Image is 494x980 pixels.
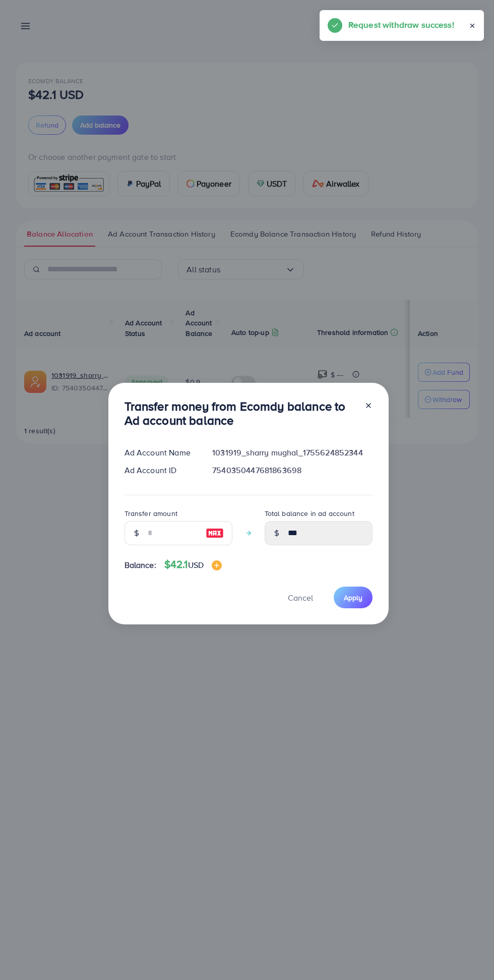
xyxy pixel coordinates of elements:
[188,559,204,570] span: USD
[451,935,486,972] iframe: Chat
[164,558,222,571] h4: $42.1
[348,18,454,31] h5: Request withdraw success!
[206,527,224,539] img: image
[204,447,380,458] div: 1031919_sharry mughal_1755624852344
[116,465,205,476] div: Ad Account ID
[116,447,205,458] div: Ad Account Name
[125,508,177,518] label: Transfer amount
[344,593,362,603] span: Apply
[125,559,156,571] span: Balance:
[288,592,313,603] span: Cancel
[334,587,373,608] button: Apply
[275,587,326,608] button: Cancel
[212,560,222,570] img: image
[125,399,356,428] h3: Transfer money from Ecomdy balance to Ad account balance
[204,465,380,476] div: 7540350447681863698
[265,508,354,518] label: Total balance in ad account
